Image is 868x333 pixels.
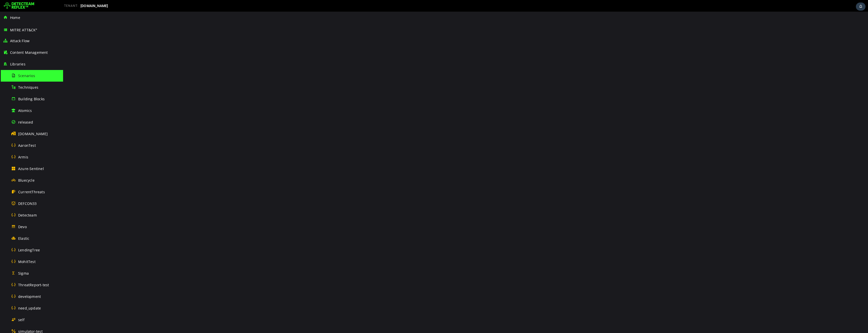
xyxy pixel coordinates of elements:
[18,317,24,322] span: self
[4,2,34,10] img: Detecteam logo
[18,189,45,194] span: CurrentThreats
[18,166,44,171] span: Azure-Sentinel
[18,224,27,229] span: Devo
[18,248,40,252] span: LendingTree
[36,28,37,30] sup: ®
[18,155,28,159] span: Armis
[18,73,35,78] span: Scenarios
[18,97,45,101] span: Building Blocks
[10,15,20,20] span: Home
[18,213,37,218] span: Detecteam
[18,306,41,311] span: need_update
[64,4,78,8] span: TENANT:
[10,62,25,66] span: Libraries
[10,50,48,55] span: Content Management
[856,3,865,11] div: Task Notifications
[10,38,30,43] span: Attack Flow
[18,108,32,113] span: Atomics
[18,259,36,264] span: MohitTest
[18,201,37,206] span: DEFCON33
[18,271,29,276] span: Sigma
[18,178,35,183] span: Bluecycle
[18,236,29,241] span: Elastic
[80,4,108,8] span: [DOMAIN_NAME]
[18,294,41,299] span: development
[18,143,36,148] span: AaronTest
[18,85,38,90] span: Techniques
[18,131,48,136] span: [DOMAIN_NAME]
[18,282,49,287] span: ThreatReport-test
[18,120,33,125] span: released
[10,28,37,32] span: MITRE ATT&CK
